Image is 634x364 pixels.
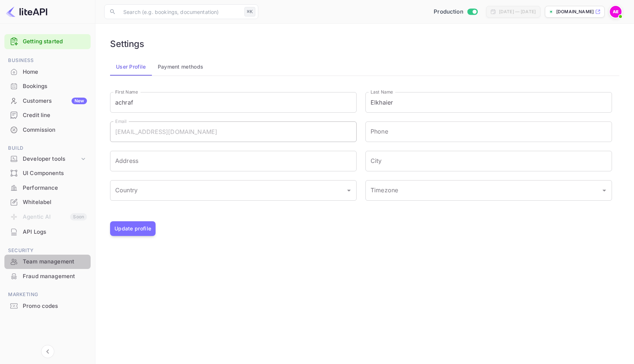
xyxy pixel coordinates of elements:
input: Last Name [365,92,612,113]
div: Customers [23,97,87,105]
div: Team management [4,255,91,269]
a: Home [4,65,91,79]
div: Developer tools [4,153,91,165]
div: Home [23,68,87,76]
div: UI Components [4,166,91,181]
input: Search (e.g. bookings, documentation) [119,4,241,19]
a: Performance [4,181,91,194]
label: Last Name [371,89,393,95]
label: Email [115,118,127,124]
p: [DOMAIN_NAME] [556,8,594,15]
div: Commission [4,123,91,137]
span: Build [4,144,91,152]
a: UI Components [4,166,91,180]
div: Promo codes [4,299,91,313]
button: Payment methods [152,58,209,76]
div: Fraud management [23,272,87,281]
div: [DATE] — [DATE] [499,8,536,15]
a: Commission [4,123,91,136]
div: Getting started [4,34,91,49]
div: Fraud management [4,269,91,284]
div: ⌘K [244,7,255,17]
div: API Logs [4,225,91,239]
a: Whitelabel [4,195,91,209]
div: Commission [23,126,87,134]
div: Developer tools [23,155,80,163]
div: UI Components [23,169,87,178]
div: Credit line [23,111,87,120]
button: User Profile [110,58,152,76]
a: CustomersNew [4,94,91,108]
div: Team management [23,258,87,266]
div: Promo codes [23,302,87,310]
input: Email [110,121,357,142]
div: API Logs [23,228,87,236]
div: Home [4,65,91,79]
a: Fraud management [4,269,91,283]
div: Credit line [4,108,91,123]
span: Marketing [4,291,91,299]
a: API Logs [4,225,91,239]
input: First Name [110,92,357,113]
span: Production [434,8,463,16]
span: Business [4,57,91,65]
a: Team management [4,255,91,268]
div: Bookings [23,82,87,91]
input: Country [113,183,342,197]
a: Promo codes [4,299,91,313]
div: Whitelabel [23,198,87,207]
img: LiteAPI logo [6,6,47,18]
a: Getting started [23,37,87,46]
button: Update profile [110,221,156,236]
label: First Name [115,89,138,95]
img: achraf Elkhaier [610,6,622,18]
button: Collapse navigation [41,345,54,358]
div: Performance [23,184,87,192]
input: Address [110,151,357,171]
input: City [365,151,612,171]
div: New [72,98,87,104]
div: Bookings [4,79,91,94]
h6: Settings [110,39,144,49]
div: CustomersNew [4,94,91,108]
span: Security [4,247,91,255]
button: Open [599,185,609,196]
div: account-settings tabs [110,58,619,76]
div: Whitelabel [4,195,91,210]
a: Bookings [4,79,91,93]
button: Open [344,185,354,196]
div: Performance [4,181,91,195]
div: Switch to Sandbox mode [431,8,480,16]
input: phone [365,121,612,142]
a: Credit line [4,108,91,122]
